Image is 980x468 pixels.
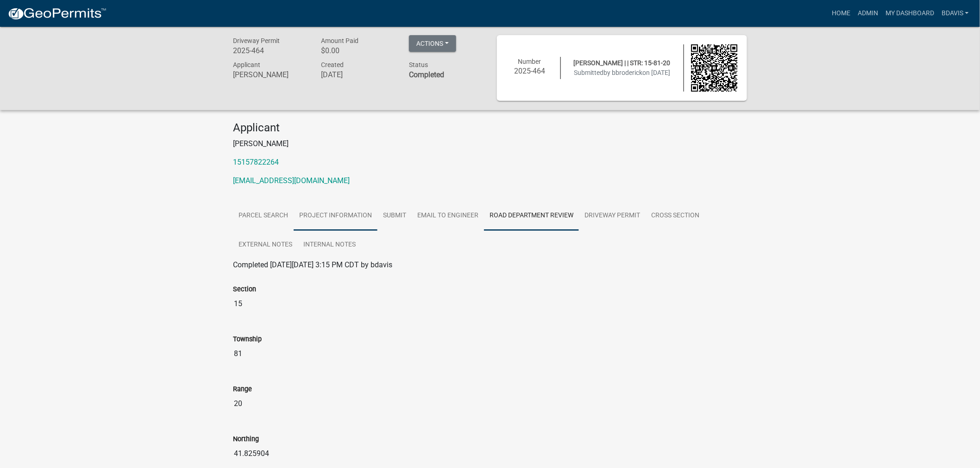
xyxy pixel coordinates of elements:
[484,201,579,231] a: Road Department Review
[233,158,279,166] a: 15157822264
[506,67,553,75] h6: 2025-464
[603,69,642,76] span: by bbroderick
[691,44,738,92] img: QR code
[409,35,456,52] button: Actions
[233,70,307,79] h6: [PERSON_NAME]
[233,436,259,443] label: Northing
[321,61,344,68] span: Created
[938,5,973,22] a: bdavis
[233,61,260,68] span: Applicant
[294,201,377,231] a: Project Information
[233,46,307,55] h6: 2025-464
[882,5,938,22] a: My Dashboard
[409,61,428,68] span: Status
[409,70,444,79] strong: Completed
[646,201,705,231] a: Cross Section
[233,260,392,269] span: Completed [DATE][DATE] 3:15 PM CDT by bdavis
[233,176,350,185] a: [EMAIL_ADDRESS][DOMAIN_NAME]
[518,58,541,65] span: Number
[233,201,294,231] a: Parcel search
[828,5,854,22] a: Home
[233,286,256,293] label: Section
[233,138,747,149] p: [PERSON_NAME]
[298,230,361,260] a: Internal Notes
[321,70,395,79] h6: [DATE]
[377,201,412,231] a: Submit
[574,69,670,76] span: Submitted on [DATE]
[233,121,747,135] h4: Applicant
[321,37,358,44] span: Amount Paid
[412,201,484,231] a: Email to Engineer
[233,230,298,260] a: External Notes
[233,37,280,44] span: Driveway Permit
[574,59,671,67] span: [PERSON_NAME] | | STR: 15-81-20
[233,336,262,343] label: Township
[321,46,395,55] h6: $0.00
[579,201,646,231] a: Driveway Permit
[854,5,882,22] a: Admin
[233,386,252,393] label: Range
